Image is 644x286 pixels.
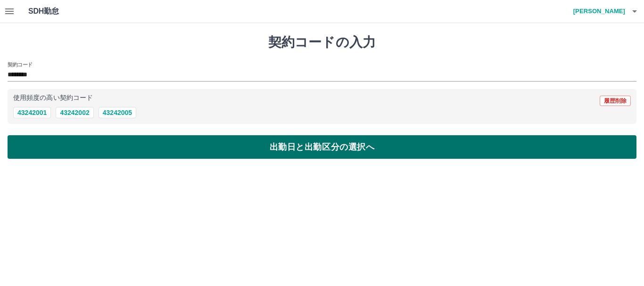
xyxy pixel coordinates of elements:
[13,107,51,118] button: 43242001
[8,34,636,50] h1: 契約コードの入力
[99,107,136,118] button: 43242005
[13,95,93,101] p: 使用頻度の高い契約コード
[8,135,636,159] button: 出勤日と出勤区分の選択へ
[600,96,631,106] button: 履歴削除
[56,107,93,118] button: 43242002
[8,61,33,68] h2: 契約コード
